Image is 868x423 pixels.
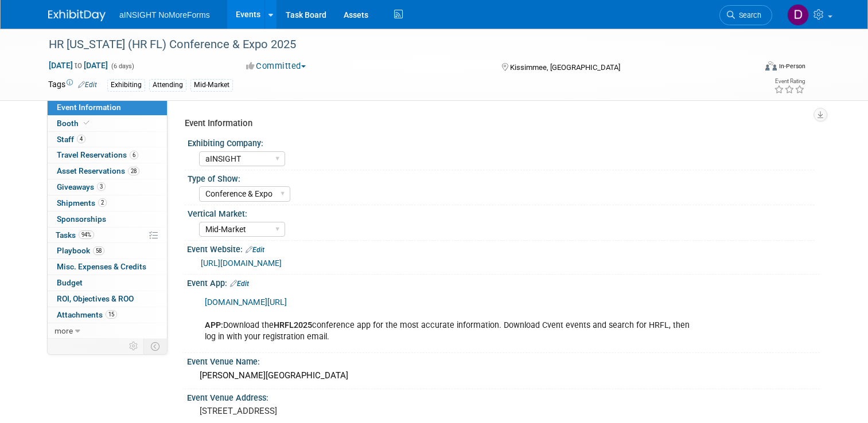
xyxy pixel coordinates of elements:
[48,163,167,179] a: Asset Reservations28
[45,34,741,55] div: HR [US_STATE] (HR FL) Conference & Expo 2025
[48,10,106,21] img: ExhibitDay
[48,132,167,147] a: Staff4
[205,297,287,307] a: [DOMAIN_NAME][URL]
[48,211,167,227] a: Sponsorships
[57,198,107,207] span: Shipments
[190,79,233,91] div: Mid-Market
[774,79,805,84] div: Event Rating
[107,79,145,91] div: Exhibiting
[110,62,134,70] span: (6 days)
[188,135,815,149] div: Exhibiting Company:
[57,150,138,159] span: Travel Reservations
[48,179,167,195] a: Giveaways3
[735,11,761,19] span: Search
[57,278,83,287] span: Budget
[274,320,312,330] b: HRFL2025
[188,170,815,185] div: Type of Show:
[57,166,139,175] span: Asset Reservations
[48,60,108,70] span: [DATE] [DATE]
[48,79,97,92] td: Tags
[106,310,117,319] span: 15
[79,230,94,239] span: 94%
[57,135,85,144] span: Staff
[48,147,167,163] a: Travel Reservations6
[93,246,104,255] span: 58
[201,258,282,268] a: [URL][DOMAIN_NAME]
[57,310,117,319] span: Attachments
[57,294,134,303] span: ROI, Objectives & ROO
[130,151,138,159] span: 6
[57,262,146,271] span: Misc. Expenses & Credits
[765,61,777,70] img: Format-Inperson.png
[57,103,121,112] span: Event Information
[48,116,167,131] a: Booth
[510,63,620,72] span: Kissimmee, [GEOGRAPHIC_DATA]
[187,241,820,256] div: Event Website:
[48,275,167,291] a: Budget
[719,5,772,25] a: Search
[77,135,85,143] span: 4
[84,120,89,126] i: Booth reservation complete
[187,353,820,367] div: Event Venue Name:
[78,81,97,89] a: Edit
[56,230,94,240] span: Tasks
[787,4,809,26] img: Dae Kim
[119,10,210,19] span: aINSIGHT NoMoreForms
[149,79,186,91] div: Attending
[188,205,815,220] div: Vertical Market:
[48,259,167,275] a: Misc. Expenses & Credits
[200,406,438,416] pre: [STREET_ADDRESS]
[246,246,264,254] a: Edit
[57,182,106,191] span: Giveaways
[128,167,139,175] span: 28
[196,367,811,385] div: [PERSON_NAME][GEOGRAPHIC_DATA]
[779,62,805,70] div: In-Person
[48,323,167,339] a: more
[187,389,820,404] div: Event Venue Address:
[98,198,107,207] span: 2
[187,275,820,289] div: Event App:
[57,246,104,255] span: Playbook
[57,214,106,224] span: Sponsorships
[144,339,168,354] td: Toggle Event Tabs
[48,243,167,258] a: Playbook58
[48,228,167,243] a: Tasks94%
[197,291,697,348] div: Download the conference app for the most accurate information. Download Cvent events and search f...
[185,117,811,130] div: Event Information
[48,195,167,211] a: Shipments2
[55,326,73,335] span: more
[124,339,144,354] td: Personalize Event Tab Strip
[73,61,84,70] span: to
[97,182,106,191] span: 3
[48,291,167,307] a: ROI, Objectives & ROO
[694,60,805,77] div: Event Format
[230,280,249,288] a: Edit
[48,307,167,323] a: Attachments15
[48,100,167,115] a: Event Information
[205,320,223,330] b: APP:
[242,60,310,72] button: Committed
[57,119,92,128] span: Booth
